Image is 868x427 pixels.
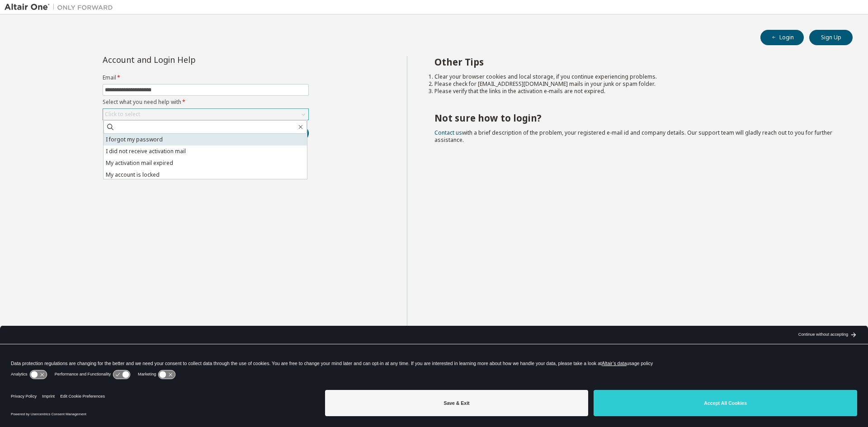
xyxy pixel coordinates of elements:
[103,56,268,63] div: Account and Login Help
[103,109,308,120] div: Click to select
[5,3,118,12] img: Altair One
[434,88,837,95] li: Please verify that the links in the activation e-mails are not expired.
[434,73,837,80] li: Clear your browser cookies and local storage, if you continue experiencing problems.
[105,111,140,118] div: Click to select
[103,74,309,81] label: Email
[103,99,309,106] label: Select what you need help with
[809,30,853,45] button: Sign Up
[104,134,307,145] li: I forgot my password
[434,112,837,124] h2: Not sure how to login?
[434,56,837,68] h2: Other Tips
[434,129,832,144] span: with a brief description of the problem, your registered e-mail id and company details. Our suppo...
[434,80,837,88] li: Please check for [EMAIL_ADDRESS][DOMAIN_NAME] mails in your junk or spam folder.
[760,30,804,45] button: Login
[434,129,462,136] a: Contact us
